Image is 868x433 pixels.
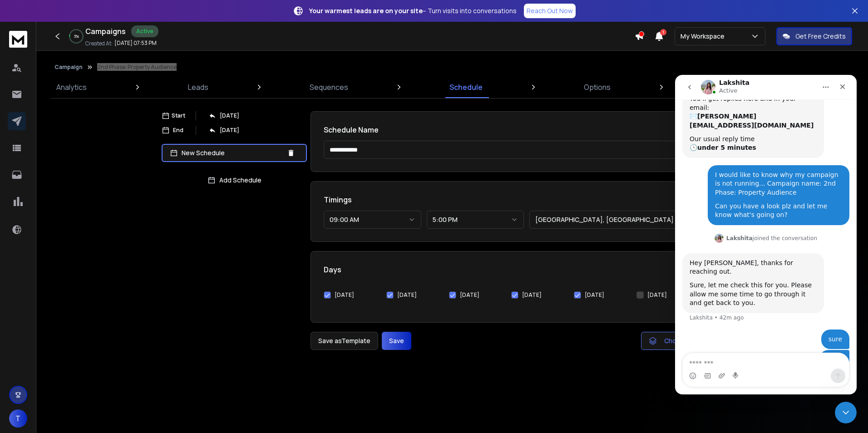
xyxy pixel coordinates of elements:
[54,64,83,71] button: Campaign
[74,34,79,39] p: 3 %
[585,291,604,299] label: [DATE]
[173,127,183,134] p: End
[162,171,307,189] button: Add Schedule
[131,25,158,37] div: Active
[584,82,611,93] p: Options
[397,291,417,299] label: [DATE]
[9,409,27,428] button: T
[85,40,113,47] p: Created At:
[660,29,666,35] span: 1
[304,76,354,98] a: Sequences
[522,291,542,299] label: [DATE]
[56,82,87,93] p: Analytics
[535,215,705,224] p: [GEOGRAPHIC_DATA], [GEOGRAPHIC_DATA] (UTC+1:00)
[324,211,421,229] button: 09:00 AM
[578,76,616,98] a: Options
[182,76,214,98] a: Leads
[220,112,239,119] p: [DATE]
[324,124,730,135] h1: Schedule Name
[776,27,852,45] button: Get Free Credits
[97,64,177,71] p: 2nd Phase: Property Audience
[795,32,846,41] p: Get Free Credits
[324,194,730,205] h1: Timings
[681,32,728,41] p: My Workspace
[114,39,157,47] p: [DATE] 07:53 PM
[172,112,185,119] p: Start
[85,26,126,37] h1: Campaigns
[647,291,667,299] label: [DATE]
[9,31,27,48] img: logo
[335,291,354,299] label: [DATE]
[311,332,378,350] button: Save asTemplate
[675,75,857,394] iframe: Intercom live chat
[835,402,857,423] iframe: Intercom live chat
[524,4,576,18] a: Reach Out Now
[309,6,517,15] p: – Turn visits into conversations
[51,76,92,98] a: Analytics
[444,76,488,98] a: Schedule
[382,332,411,350] button: Save
[641,332,743,350] button: Choose From Template
[664,336,735,345] span: Choose From Template
[182,148,283,157] p: New Schedule
[188,82,208,93] p: Leads
[324,264,730,275] h1: Days
[449,82,483,93] p: Schedule
[460,291,479,299] label: [DATE]
[427,211,524,229] button: 5:00 PM
[220,127,239,134] p: [DATE]
[310,82,348,93] p: Sequences
[309,6,423,15] strong: Your warmest leads are on your site
[527,6,573,15] p: Reach Out Now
